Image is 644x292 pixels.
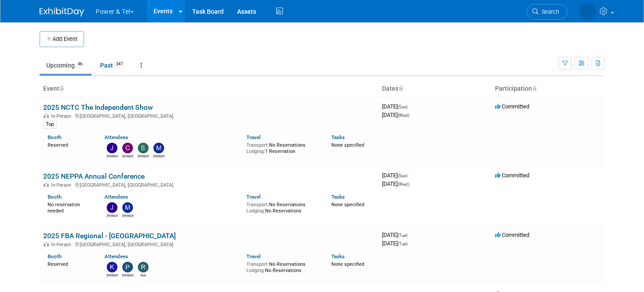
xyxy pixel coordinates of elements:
[51,182,74,188] span: In-Person
[138,143,149,153] img: Scott Wisneski
[382,172,410,179] span: [DATE]
[48,134,61,140] a: Booth
[539,8,559,15] span: Search
[579,3,596,20] img: Melissa Seibring
[40,57,92,74] a: Upcoming46
[382,180,409,187] span: [DATE]
[331,253,345,260] a: Tasks
[532,85,536,92] a: Sort by Participation Type
[246,194,261,200] a: Travel
[153,143,164,153] img: Madalyn Bobbitt
[331,194,345,200] a: Tasks
[51,242,74,248] span: In-Person
[59,85,64,92] a: Sort by Event Name
[138,153,149,159] div: Scott Wisneski
[40,31,84,47] button: Add Event
[43,181,375,188] div: [GEOGRAPHIC_DATA], [GEOGRAPHIC_DATA]
[43,120,56,128] div: Top
[527,4,568,20] a: Search
[113,61,125,68] span: 347
[40,8,84,16] img: ExhibitDay
[382,240,407,247] span: [DATE]
[409,103,410,110] span: -
[48,200,91,214] div: No reservation needed
[107,262,117,272] img: Kevin Wilkes
[48,194,61,200] a: Booth
[382,103,410,110] span: [DATE]
[398,173,407,178] span: (Sun)
[331,134,345,140] a: Tasks
[43,240,375,248] div: [GEOGRAPHIC_DATA], [GEOGRAPHIC_DATA]
[331,261,364,267] span: None specified
[398,241,407,246] span: (Tue)
[105,194,128,200] a: Attendees
[491,81,604,96] th: Participation
[122,262,133,272] img: Paul Beit
[246,202,269,208] span: Transport:
[107,153,118,159] div: Jon Schatz
[122,213,133,218] div: Michael Mackeben
[48,260,91,268] div: Reserved
[398,233,407,238] span: (Tue)
[331,202,364,208] span: None specified
[43,103,153,112] a: 2025 NCTC The Independent Show
[246,148,265,154] span: Lodging:
[48,140,91,148] div: Reserved
[495,232,529,238] span: Committed
[122,153,133,159] div: CHRISTEN Gowens
[409,232,410,238] span: -
[246,134,261,140] a: Travel
[44,113,49,118] img: In-Person Event
[122,202,133,213] img: Michael Mackeben
[382,232,410,238] span: [DATE]
[382,112,409,118] span: [DATE]
[93,57,132,74] a: Past347
[107,272,118,278] div: Kevin Wilkes
[105,134,128,140] a: Attendees
[107,143,117,153] img: Jon Schatz
[40,81,378,96] th: Event
[153,153,165,159] div: Madalyn Bobbitt
[398,182,409,187] span: (Wed)
[409,172,410,179] span: -
[75,61,85,68] span: 46
[246,260,318,273] div: No Reservations No Reservations
[246,200,318,214] div: No Reservations No Reservations
[246,208,265,214] span: Lodging:
[246,268,265,273] span: Lodging:
[331,142,364,148] span: None specified
[398,104,407,109] span: (Sun)
[44,182,49,187] img: In-Person Event
[246,140,318,154] div: No Reservations 1 Reservation
[246,142,269,148] span: Transport:
[105,253,128,260] a: Attendees
[107,213,118,218] div: John Gautieri
[398,113,409,118] span: (Wed)
[495,103,529,110] span: Committed
[48,253,61,260] a: Booth
[246,261,269,267] span: Transport:
[495,172,529,179] span: Committed
[378,81,491,96] th: Dates
[43,112,375,119] div: [GEOGRAPHIC_DATA], [GEOGRAPHIC_DATA]
[398,85,403,92] a: Sort by Start Date
[122,272,133,278] div: Paul Beit
[138,262,149,272] img: Rod Philp
[246,253,261,260] a: Travel
[107,202,117,213] img: John Gautieri
[43,232,176,240] a: 2025 FBA Regional - [GEOGRAPHIC_DATA]
[138,272,149,278] div: Rod Philp
[44,242,49,246] img: In-Person Event
[51,113,74,119] span: In-Person
[122,143,133,153] img: CHRISTEN Gowens
[43,172,145,180] a: 2025 NEPPA Annual Conference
